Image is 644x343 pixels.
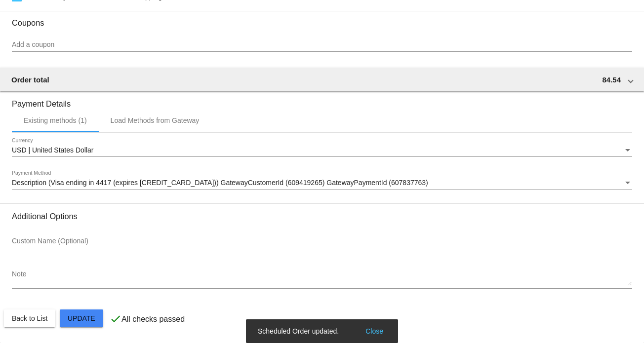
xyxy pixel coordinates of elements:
button: Back to List [4,309,55,327]
div: Existing methods (1) [24,116,87,124]
h3: Payment Details [12,92,632,109]
input: Add a coupon [12,41,632,49]
span: USD | United States Dollar [12,146,93,154]
h3: Additional Options [12,212,632,221]
span: Back to List [12,314,47,322]
span: Order total [11,76,49,84]
div: Load Methods from Gateway [111,116,200,124]
mat-select: Payment Method [12,179,632,187]
span: Description (Visa ending in 4417 (expires [CREDIT_CARD_DATA])) GatewayCustomerId (609419265) Gate... [12,179,428,187]
h3: Coupons [12,11,632,28]
p: All checks passed [121,315,185,324]
span: 84.54 [602,76,621,84]
mat-select: Currency [12,147,632,154]
button: Close [362,326,386,336]
input: Custom Name (Optional) [12,237,101,245]
span: Update [68,314,95,322]
mat-icon: check [110,313,121,325]
button: Update [60,309,103,327]
simple-snack-bar: Scheduled Order updated. [258,326,386,336]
